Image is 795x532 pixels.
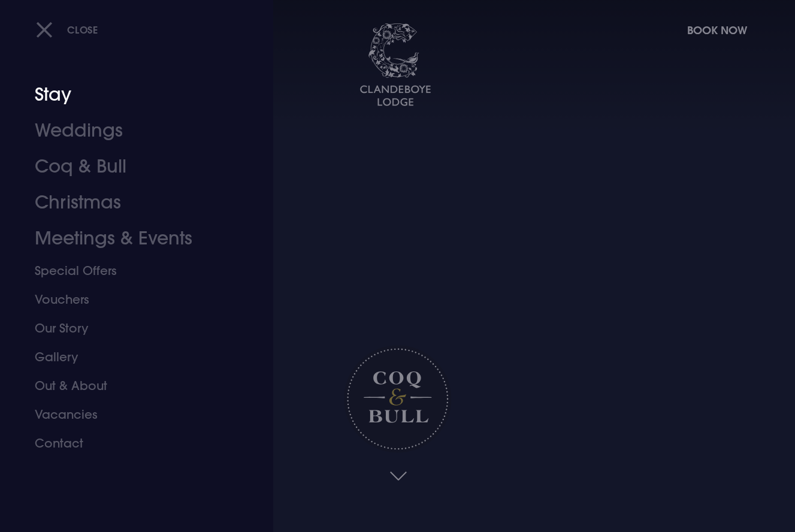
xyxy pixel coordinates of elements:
[35,185,222,220] a: Christmas
[35,113,222,149] a: Weddings
[35,400,222,429] a: Vacancies
[35,149,222,185] a: Coq & Bull
[35,343,222,371] a: Gallery
[35,429,222,458] a: Contact
[35,371,222,400] a: Out & About
[36,17,98,42] button: Close
[35,77,222,113] a: Stay
[35,256,222,285] a: Special Offers
[35,314,222,343] a: Our Story
[35,285,222,314] a: Vouchers
[35,220,222,256] a: Meetings & Events
[67,23,98,36] span: Close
